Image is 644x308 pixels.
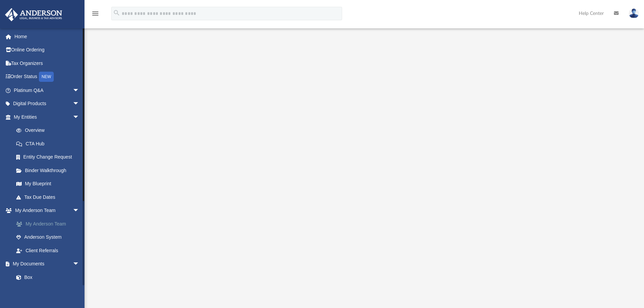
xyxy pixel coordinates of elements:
[5,257,86,271] a: My Documentsarrow_drop_down
[73,204,86,218] span: arrow_drop_down
[5,30,90,43] a: Home
[9,164,90,177] a: Binder Walkthrough
[9,270,83,284] a: Box
[5,70,90,84] a: Order StatusNEW
[9,150,90,164] a: Entity Change Request
[5,56,90,70] a: Tax Organizers
[5,204,90,217] a: My Anderson Teamarrow_drop_down
[9,217,90,231] a: My Anderson Team
[39,72,54,82] div: NEW
[9,190,90,204] a: Tax Due Dates
[9,231,90,244] a: Anderson System
[5,110,90,124] a: My Entitiesarrow_drop_down
[73,257,86,271] span: arrow_drop_down
[3,8,64,21] img: Anderson Advisors Platinum Portal
[9,244,90,257] a: Client Referrals
[91,13,99,18] a: menu
[91,9,99,18] i: menu
[9,124,90,137] a: Overview
[9,137,90,150] a: CTA Hub
[9,177,86,191] a: My Blueprint
[629,8,639,18] img: User Pic
[73,110,86,124] span: arrow_drop_down
[9,284,86,298] a: Meeting Minutes
[73,84,86,97] span: arrow_drop_down
[5,43,90,57] a: Online Ordering
[5,84,90,97] a: Platinum Q&Aarrow_drop_down
[5,97,90,111] a: Digital Productsarrow_drop_down
[113,9,120,17] i: search
[73,97,86,111] span: arrow_drop_down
